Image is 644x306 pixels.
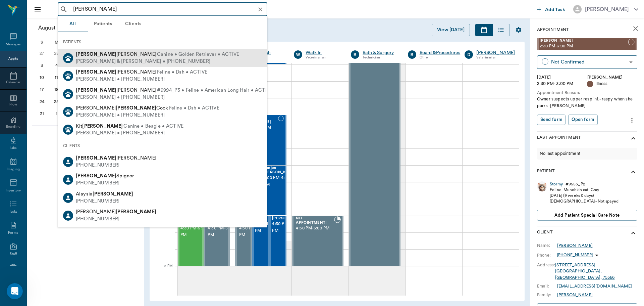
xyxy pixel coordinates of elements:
[363,55,398,60] div: Technician
[76,191,133,196] span: Alaysia
[537,168,555,176] p: Patient
[58,35,267,49] div: PATIENTS
[93,191,133,196] b: [PERSON_NAME]
[465,50,473,59] div: D
[432,24,470,36] button: View [DATE]
[537,115,566,125] button: Send form
[37,61,47,70] div: Sunday, August 3, 2025
[157,51,239,58] span: Canine • Golden Retriever • ACTIVE
[557,284,632,288] a: [EMAIL_ADDRESS][DOMAIN_NAME]
[52,85,61,94] div: Monday, August 18, 2025
[476,49,515,56] a: [PERSON_NAME]
[8,56,18,61] div: Appts
[420,55,461,60] div: Other
[537,181,547,191] img: Profile Image
[296,216,334,225] span: NO APPOINTMENT!
[157,69,207,76] span: Feline • Dsh • ACTIVE
[76,209,156,214] span: [PERSON_NAME]
[10,252,17,257] div: Staff
[208,225,238,238] span: 4:30 PM - 5:00 PM
[76,173,134,178] span: Spignor
[70,5,265,14] input: Search
[252,216,269,266] div: NOT_CONFIRMED, 4:30 PM - 5:00 PM
[76,88,156,93] span: [PERSON_NAME]
[52,49,61,58] div: Monday, July 28, 2025
[476,55,515,60] div: Veterinarian
[264,175,297,188] span: 4:00 PM - 4:30 PM
[76,173,116,178] b: [PERSON_NAME]
[629,229,637,237] svg: show more
[629,134,637,142] svg: show more
[37,109,47,119] div: Sunday, August 31, 2025
[550,187,619,193] div: Feline - Munchkin cat - Gray
[82,124,123,129] b: [PERSON_NAME]
[76,130,183,137] div: [PERSON_NAME] • [PHONE_NUMBER]
[537,74,587,81] div: [DATE]
[76,180,134,187] div: [PHONE_NUMBER]
[537,27,569,33] p: Appointment
[76,156,156,161] span: [PERSON_NAME]
[568,115,597,125] button: Open form
[6,42,21,47] div: Messages
[76,52,156,57] span: [PERSON_NAME]
[88,16,118,32] button: Patients
[37,97,47,106] div: Sunday, August 24, 2025
[123,123,183,130] span: Canine • Beagle • ACTIVE
[35,21,82,35] button: August2025
[557,243,593,249] a: [PERSON_NAME]
[540,39,628,43] span: [PERSON_NAME]
[534,3,568,15] button: Add Task
[272,216,306,221] span: [PERSON_NAME]
[629,168,637,176] svg: show more
[7,167,20,172] div: Imaging
[8,230,18,235] div: Forms
[155,263,172,279] div: 5 PM
[537,229,553,237] p: Client
[261,165,287,216] div: NOT_CONFIRMED, 4:00 PM - 4:30 PM
[49,37,64,47] div: M
[76,112,219,119] div: [PERSON_NAME] • [PHONE_NUMBER]
[568,3,644,15] button: [PERSON_NAME]
[76,52,116,57] b: [PERSON_NAME]
[6,188,21,193] div: Inventory
[76,70,116,75] b: [PERSON_NAME]
[351,50,359,59] div: B
[629,22,642,35] button: close
[116,209,156,214] b: [PERSON_NAME]
[35,37,49,47] div: S
[537,210,637,221] button: Add patient Special Care Note
[52,73,61,82] div: Monday, August 11, 2025
[550,181,563,187] div: Stormy
[76,76,207,83] div: [PERSON_NAME] • [PHONE_NUMBER]
[537,292,557,298] div: Family:
[235,216,252,266] div: BOOKED, 4:30 PM - 5:00 PM
[420,49,461,56] a: Board &Procedures
[264,166,297,175] span: Banjoe [PERSON_NAME]
[76,124,123,129] span: Kit
[537,134,581,142] p: Last Appointment
[566,181,585,187] div: # 9553_P2
[540,43,628,50] span: 2:30 PM - 3:00 PM
[587,81,638,87] div: Illness
[627,115,637,126] button: more
[31,3,44,16] button: Close drawer
[118,16,148,32] button: Clients
[537,148,637,160] div: No last appointment
[37,73,47,82] div: Sunday, August 10, 2025
[180,225,214,238] span: 4:30 PM - 5:00 PM
[550,193,619,199] div: [DATE] (9 weeks 0 days)
[306,49,341,56] a: Walk In
[116,105,156,111] b: [PERSON_NAME]
[408,50,416,59] div: B
[537,243,557,249] div: Name:
[294,50,302,59] div: W
[76,162,156,169] div: [PHONE_NUMBER]
[58,16,88,32] button: All
[269,216,286,266] div: NOT_CONFIRMED, 4:30 PM - 5:00 PM
[537,252,557,258] div: Phone:
[37,49,47,58] div: Sunday, July 27, 2025
[239,225,270,238] span: 4:30 PM - 5:00 PM
[178,216,204,266] div: BOOKED, 4:30 PM - 5:00 PM
[292,216,343,266] div: BOOKED, 4:30 PM - 5:00 PM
